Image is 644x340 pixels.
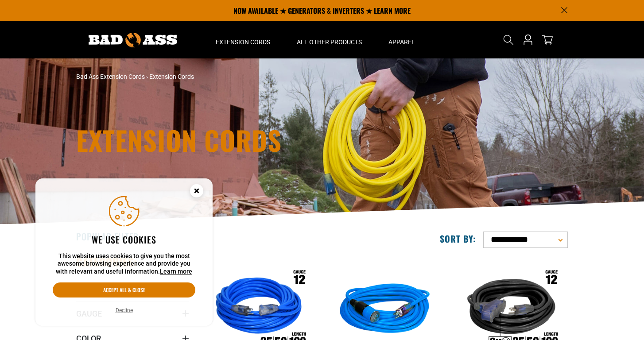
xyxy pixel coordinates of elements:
summary: Extension Cords [202,21,283,58]
button: Accept all & close [53,282,195,297]
p: This website uses cookies to give you the most awesome browsing experience and provide you with r... [53,252,195,276]
span: All Other Products [297,38,362,46]
span: › [146,73,148,80]
aside: Cookie Consent [35,178,213,326]
summary: All Other Products [283,21,375,58]
h1: Extension Cords [76,127,400,153]
a: Bad Ass Extension Cords [76,73,145,80]
summary: Apparel [375,21,428,58]
span: Apparel [388,38,415,46]
summary: Search [501,33,516,47]
span: Extension Cords [149,73,194,80]
span: Extension Cords [216,38,270,46]
nav: breadcrumbs [76,72,400,81]
label: Sort by: [440,233,476,244]
a: Learn more [160,268,192,275]
h2: We use cookies [53,234,195,245]
img: Bad Ass Extension Cords [89,33,177,47]
button: Decline [113,306,136,315]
